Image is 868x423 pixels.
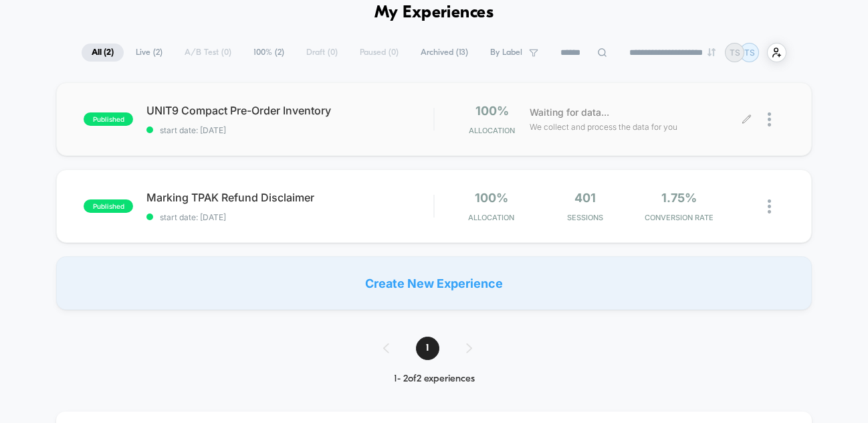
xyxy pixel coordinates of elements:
[82,44,124,62] span: All ( 2 )
[490,48,522,58] span: By Label
[411,44,478,62] span: Archived ( 13 )
[530,120,677,133] span: We collect and process the data for you
[661,191,697,205] span: 1.75%
[468,213,514,222] span: Allocation
[530,105,609,120] span: Waiting for data...
[243,44,294,62] span: 100% ( 2 )
[768,112,771,126] img: close
[146,104,433,117] span: UNIT9 Compact Pre-Order Inventory
[146,191,433,204] span: Marking TPAK Refund Disclaimer
[370,373,499,385] div: 1 - 2 of 2 experiences
[84,112,133,126] span: published
[475,191,508,205] span: 100%
[475,104,509,118] span: 100%
[635,213,722,222] span: CONVERSION RATE
[574,191,596,205] span: 401
[56,256,811,310] div: Create New Experience
[84,199,133,213] span: published
[744,48,755,58] p: TS
[126,44,173,62] span: Live ( 2 )
[708,48,716,56] img: end
[146,125,433,135] span: start date: [DATE]
[146,212,433,222] span: start date: [DATE]
[542,213,629,222] span: Sessions
[730,48,740,58] p: TS
[416,337,439,360] span: 1
[374,3,494,23] h1: My Experiences
[768,199,771,214] img: close
[469,126,515,135] span: Allocation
